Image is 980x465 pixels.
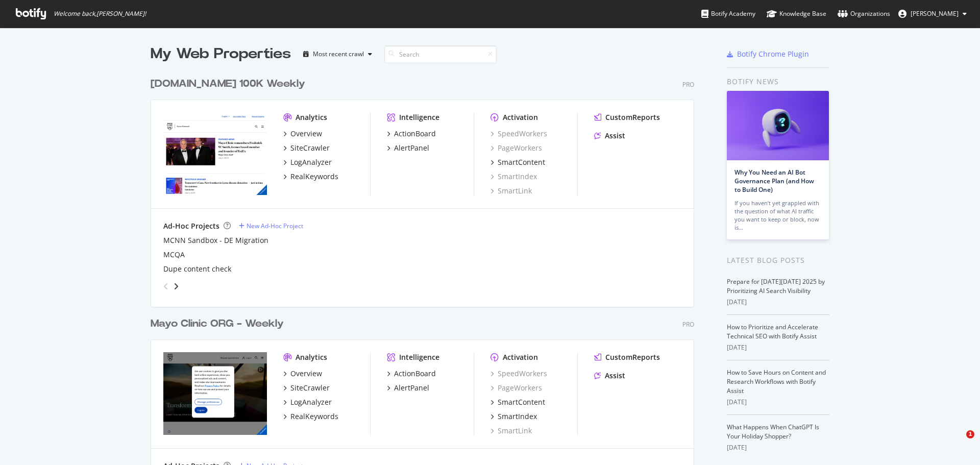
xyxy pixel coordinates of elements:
[283,411,338,422] a: RealKeywords
[682,80,694,89] div: Pro
[394,129,436,139] div: ActionBoard
[290,411,338,422] div: RealKeywords
[498,397,545,407] div: SmartContent
[727,423,819,440] a: What Happens When ChatGPT Is Your Holiday Shopper?
[911,9,959,18] span: Eric Hofmann
[727,343,829,352] div: [DATE]
[387,383,429,393] a: AlertPanel
[394,369,436,379] div: ActionBoard
[283,383,330,393] a: SiteCrawler
[290,157,332,167] div: LogAnalyzer
[727,91,829,160] img: Why You Need an AI Bot Governance Plan (and How to Build One)
[283,397,332,407] a: LogAnalyzer
[290,172,338,182] div: RealKeywords
[491,157,545,167] a: SmartContent
[682,320,694,329] div: Pro
[283,157,332,167] a: LogAnalyzer
[151,77,309,91] a: [DOMAIN_NAME] 100K Weekly
[727,76,829,87] div: Botify news
[701,9,755,19] div: Botify Academy
[173,281,180,291] div: angle-right
[384,45,497,63] input: Search
[296,112,327,123] div: Analytics
[394,143,429,153] div: AlertPanel
[290,397,332,407] div: LogAnalyzer
[491,369,547,379] a: SpeedWorkers
[290,143,330,153] div: SiteCrawler
[503,112,538,123] div: Activation
[247,222,303,230] div: New Ad-Hoc Project
[387,129,436,139] a: ActionBoard
[727,277,825,295] a: Prepare for [DATE][DATE] 2025 by Prioritizing AI Search Visibility
[727,323,818,340] a: How to Prioritize and Accelerate Technical SEO with Botify Assist
[290,383,330,393] div: SiteCrawler
[491,411,537,422] a: SmartIndex
[387,143,429,153] a: AlertPanel
[491,186,532,196] a: SmartLink
[54,10,146,18] span: Welcome back, [PERSON_NAME] !
[498,411,537,422] div: SmartIndex
[503,352,538,362] div: Activation
[313,51,364,57] div: Most recent crawl
[737,49,809,59] div: Botify Chrome Plugin
[491,383,542,393] a: PageWorkers
[727,398,829,407] div: [DATE]
[605,371,625,381] div: Assist
[491,172,537,182] a: SmartIndex
[727,298,829,307] div: [DATE]
[727,368,826,395] a: How to Save Hours on Content and Research Workflows with Botify Assist
[491,129,547,139] a: SpeedWorkers
[151,316,284,331] div: Mayo Clinic ORG - Weekly
[945,430,970,455] iframe: Intercom live chat
[767,9,826,19] div: Knowledge Base
[605,352,660,362] div: CustomReports
[727,443,829,452] div: [DATE]
[399,112,439,123] div: Intelligence
[498,157,545,167] div: SmartContent
[491,426,532,436] a: SmartLink
[283,172,338,182] a: RealKeywords
[605,112,660,123] div: CustomReports
[605,131,625,141] div: Assist
[594,112,660,123] a: CustomReports
[163,352,267,435] img: mayoclinic.org
[491,397,545,407] a: SmartContent
[283,143,330,153] a: SiteCrawler
[163,250,185,260] a: MCQA
[727,49,809,59] a: Botify Chrome Plugin
[151,44,291,64] div: My Web Properties
[159,278,173,295] div: angle-left
[734,199,821,232] div: If you haven’t yet grappled with the question of what AI traffic you want to keep or block, now is…
[290,129,322,139] div: Overview
[283,129,322,139] a: Overview
[890,6,975,22] button: [PERSON_NAME]
[296,352,327,362] div: Analytics
[399,352,439,362] div: Intelligence
[163,112,267,195] img: newsnetwork.mayoclinic.org
[387,369,436,379] a: ActionBoard
[491,143,542,153] a: PageWorkers
[594,352,660,362] a: CustomReports
[163,221,219,231] div: Ad-Hoc Projects
[594,131,625,141] a: Assist
[299,46,376,62] button: Most recent crawl
[163,235,268,246] a: MCNN Sandbox - DE Migration
[727,255,829,266] div: Latest Blog Posts
[151,316,288,331] a: Mayo Clinic ORG - Weekly
[163,264,231,274] a: Dupe content check
[151,77,305,91] div: [DOMAIN_NAME] 100K Weekly
[239,222,303,230] a: New Ad-Hoc Project
[290,369,322,379] div: Overview
[594,371,625,381] a: Assist
[966,430,974,438] span: 1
